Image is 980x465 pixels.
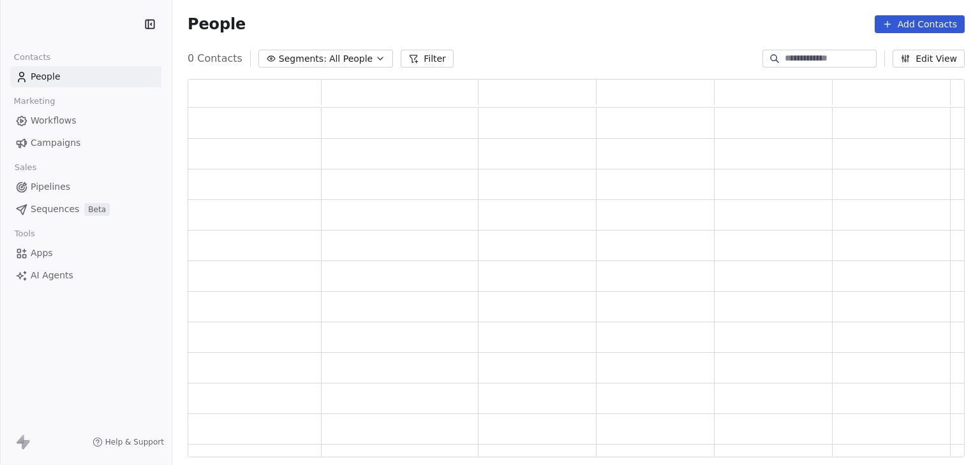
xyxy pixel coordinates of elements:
span: Help & Support [105,437,164,447]
span: Segments: [279,52,327,66]
span: 0 Contacts [188,51,242,66]
span: Workflows [31,114,77,127]
span: Apps [31,247,53,260]
a: Help & Support [93,437,164,447]
button: Add Contacts [875,15,965,33]
span: Tools [9,224,40,243]
span: AI Agents [31,269,73,282]
span: Campaigns [31,136,80,150]
span: Contacts [8,48,56,67]
span: Beta [84,203,110,216]
a: People [10,66,161,87]
a: AI Agents [10,265,161,286]
span: All People [329,52,373,66]
span: Sales [9,158,42,177]
span: People [188,15,246,34]
a: SequencesBeta [10,199,161,220]
a: Campaigns [10,132,161,154]
span: People [31,70,61,83]
a: Pipelines [10,176,161,197]
span: Sequences [31,203,79,216]
span: Marketing [8,92,61,111]
span: Pipelines [31,180,70,194]
a: Apps [10,243,161,264]
button: Edit View [893,50,965,68]
a: Workflows [10,110,161,131]
button: Filter [401,50,454,68]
